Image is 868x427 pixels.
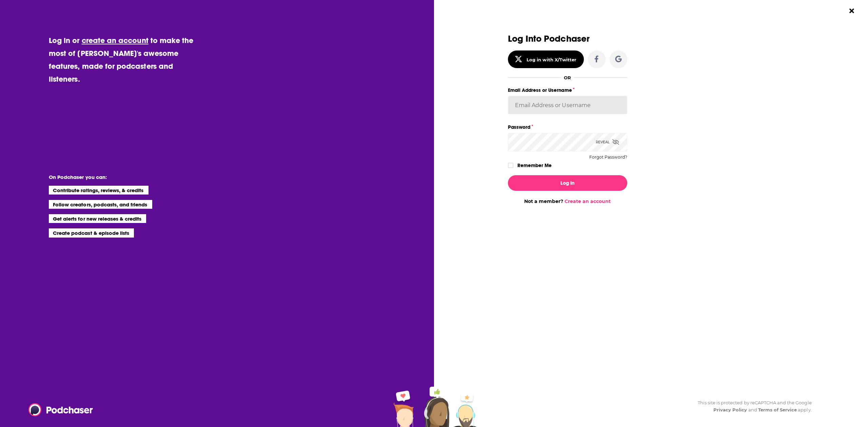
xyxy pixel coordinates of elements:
[527,57,576,62] div: Log in with X/Twitter
[508,86,627,95] label: Email Address or Username
[508,34,627,44] h3: Log Into Podchaser
[845,4,858,17] button: Close Button
[517,161,552,170] label: Remember Me
[713,407,747,412] a: Privacy Policy
[49,174,184,180] li: On Podchaser you can:
[508,96,627,114] input: Email Address or Username
[758,407,797,412] a: Terms of Service
[49,228,134,237] li: Create podcast & episode lists
[508,123,627,131] label: Password
[28,403,94,416] img: Podchaser - Follow, Share and Rate Podcasts
[28,403,88,416] a: Podchaser - Follow, Share and Rate Podcasts
[564,75,571,80] div: OR
[82,36,149,45] a: create an account
[508,50,584,68] button: Log in with X/Twitter
[49,200,152,209] li: Follow creators, podcasts, and friends
[508,198,627,204] div: Not a member?
[692,399,812,413] div: This site is protected by reCAPTCHA and the Google and apply.
[49,186,149,195] li: Contribute ratings, reviews, & credits
[508,175,627,191] button: Log In
[589,155,627,160] button: Forgot Password?
[596,133,619,151] div: Reveal
[49,214,146,223] li: Get alerts for new releases & credits
[565,198,611,204] a: Create an account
